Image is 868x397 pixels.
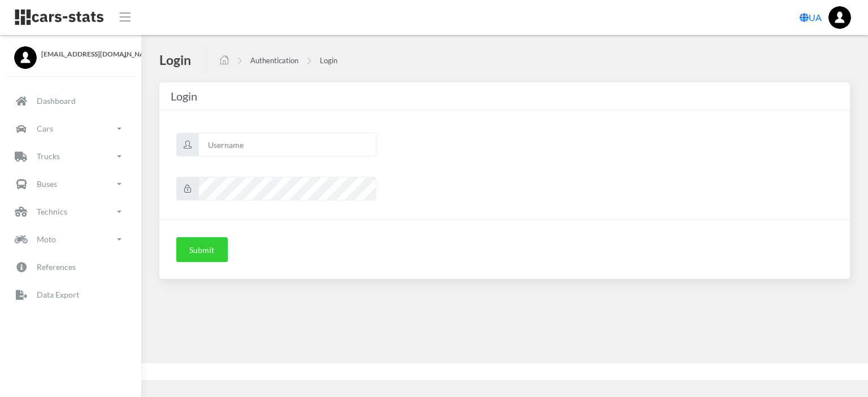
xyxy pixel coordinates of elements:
[8,171,133,197] a: Buses
[37,287,79,302] p: Data Export
[176,237,228,262] button: Submit
[37,177,57,191] p: Buses
[171,89,197,103] span: Login
[8,116,133,142] a: Cars
[37,149,60,163] p: Trucks
[8,88,133,114] a: Dashboard
[159,51,191,68] h4: Login
[8,199,133,225] a: Technics
[250,56,298,65] a: Authentication
[37,232,56,246] p: Moto
[8,282,133,308] a: Data Export
[8,226,133,252] a: Moto
[37,121,53,136] p: Cars
[37,204,67,219] p: Technics
[198,133,376,156] input: Username
[41,49,127,59] span: [EMAIL_ADDRESS][DOMAIN_NAME]
[828,6,851,29] img: ...
[8,143,133,169] a: Trucks
[320,56,337,65] a: Login
[37,94,76,108] p: Dashboard
[37,260,76,274] p: References
[8,254,133,280] a: References
[795,6,826,29] a: UA
[14,46,127,59] a: [EMAIL_ADDRESS][DOMAIN_NAME]
[14,8,105,26] img: navbar brand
